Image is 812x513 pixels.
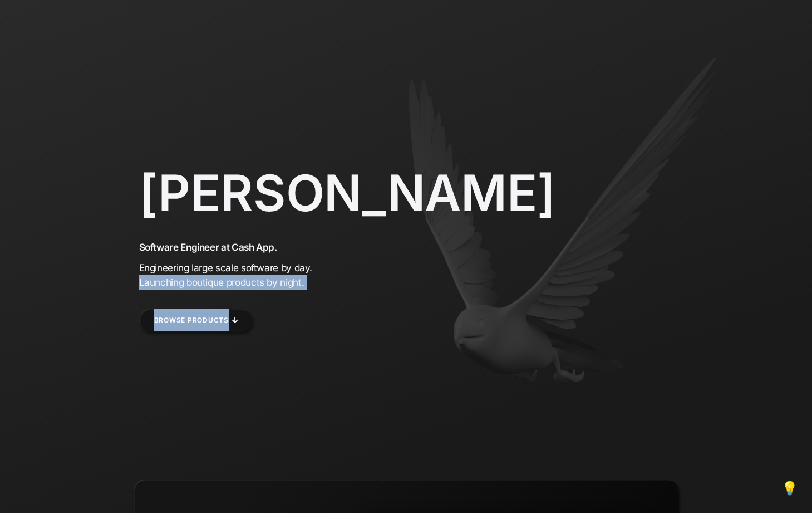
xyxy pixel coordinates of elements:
a: Browse Products [139,309,253,332]
h1: [PERSON_NAME] [139,163,362,223]
h2: Software Engineer at Cash App. [139,241,362,253]
button: 💡 [779,478,801,499]
span: 💡 [781,481,798,496]
span: Engineering large scale software by day. [139,262,313,273]
span: Launching boutique products by night. [139,276,304,288]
